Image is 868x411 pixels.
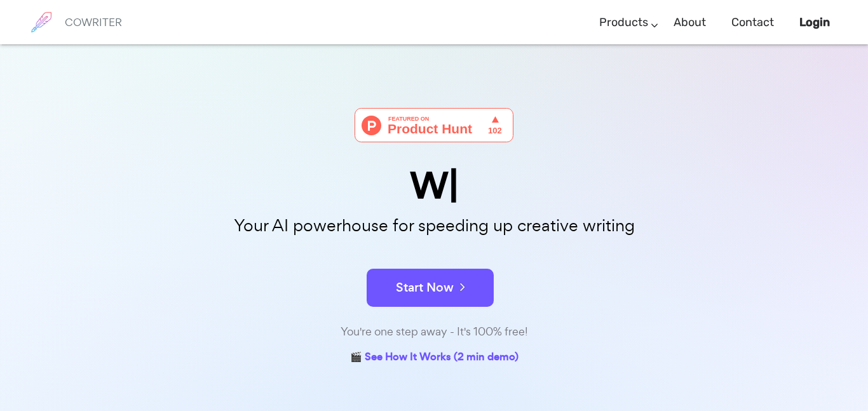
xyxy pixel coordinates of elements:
[799,15,830,29] b: Login
[116,168,752,204] div: W
[731,4,774,41] a: Contact
[599,4,648,41] a: Products
[355,108,513,142] img: Cowriter - Your AI buddy for speeding up creative writing | Product Hunt
[25,6,57,38] img: brand logo
[116,323,752,341] div: You're one step away - It's 100% free!
[350,348,519,368] a: 🎬 See How It Works (2 min demo)
[674,4,706,41] a: About
[367,269,494,307] button: Start Now
[799,4,830,41] a: Login
[65,17,122,28] h6: COWRITER
[116,212,752,239] p: Your AI powerhouse for speeding up creative writing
